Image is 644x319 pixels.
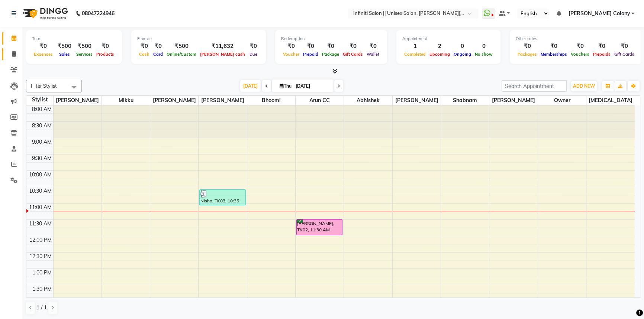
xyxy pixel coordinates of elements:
[301,52,320,57] span: Prepaid
[612,52,636,57] span: Gift Cards
[278,83,293,89] span: Thu
[32,36,116,42] div: Total
[137,42,151,51] div: ₹0
[102,96,150,105] span: Mikku
[516,42,539,51] div: ₹0
[30,138,53,146] div: 9:00 AM
[281,42,301,51] div: ₹0
[473,52,495,57] span: No show
[28,204,53,211] div: 11:00 AM
[151,52,165,57] span: Card
[28,171,53,179] div: 10:00 AM
[28,220,53,228] div: 11:30 AM
[402,36,495,42] div: Appointment
[28,187,53,195] div: 10:30 AM
[573,83,595,89] span: ADD NEW
[31,269,53,277] div: 1:00 PM
[57,52,72,57] span: Sales
[441,96,489,105] span: Shabnam
[428,42,452,51] div: 2
[26,96,53,104] div: Stylist
[82,3,115,24] b: 08047224946
[247,42,260,51] div: ₹0
[452,42,473,51] div: 0
[281,36,381,42] div: Redemption
[320,42,341,51] div: ₹0
[150,96,198,105] span: [PERSON_NAME]
[473,42,495,51] div: 0
[452,52,473,57] span: Ongoing
[200,190,245,205] div: Nisha, TK03, 10:35 AM-11:05 AM, Blow Dry
[74,52,94,57] span: Services
[32,42,55,51] div: ₹0
[591,52,612,57] span: Prepaids
[320,52,341,57] span: Package
[151,42,165,51] div: ₹0
[30,122,53,130] div: 8:30 AM
[569,52,591,57] span: Vouchers
[516,36,636,42] div: Other sales
[344,96,392,105] span: Abhishek
[568,10,630,17] span: [PERSON_NAME] Colony
[502,80,567,92] input: Search Appointment
[137,52,151,57] span: Cash
[586,96,635,105] span: [MEDICAL_DATA]
[281,52,301,57] span: Voucher
[74,42,94,51] div: ₹500
[32,52,55,57] span: Expenses
[489,96,537,105] span: [PERSON_NAME]
[365,52,381,57] span: Wallet
[19,3,70,24] img: logo
[301,42,320,51] div: ₹0
[31,83,57,89] span: Filter Stylist
[198,42,247,51] div: ₹11,632
[402,42,428,51] div: 1
[591,42,612,51] div: ₹0
[198,52,247,57] span: [PERSON_NAME] cash
[297,219,342,235] div: [PERSON_NAME], TK02, 11:30 AM-12:00 PM, Iron / Curls
[538,96,586,105] span: Owner
[94,52,116,57] span: Products
[137,36,260,42] div: Finance
[296,96,344,105] span: Arun CC
[428,52,452,57] span: Upcoming
[516,52,539,57] span: Packages
[365,42,381,51] div: ₹0
[165,42,198,51] div: ₹500
[36,304,47,312] span: 1 / 1
[341,52,365,57] span: Gift Cards
[248,52,259,57] span: Due
[240,80,261,92] span: [DATE]
[31,285,53,293] div: 1:30 PM
[539,42,569,51] div: ₹0
[341,42,365,51] div: ₹0
[539,52,569,57] span: Memberships
[165,52,198,57] span: Online/Custom
[612,42,636,51] div: ₹0
[28,253,53,260] div: 12:30 PM
[199,96,247,105] span: [PERSON_NAME]
[402,52,428,57] span: Completed
[55,42,74,51] div: ₹500
[393,96,441,105] span: [PERSON_NAME]
[571,81,597,91] button: ADD NEW
[54,96,102,105] span: [PERSON_NAME]
[30,105,53,113] div: 8:00 AM
[293,81,331,92] input: 2025-09-04
[569,42,591,51] div: ₹0
[30,154,53,162] div: 9:30 AM
[247,96,295,105] span: Bhoomi
[28,236,53,244] div: 12:00 PM
[94,42,116,51] div: ₹0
